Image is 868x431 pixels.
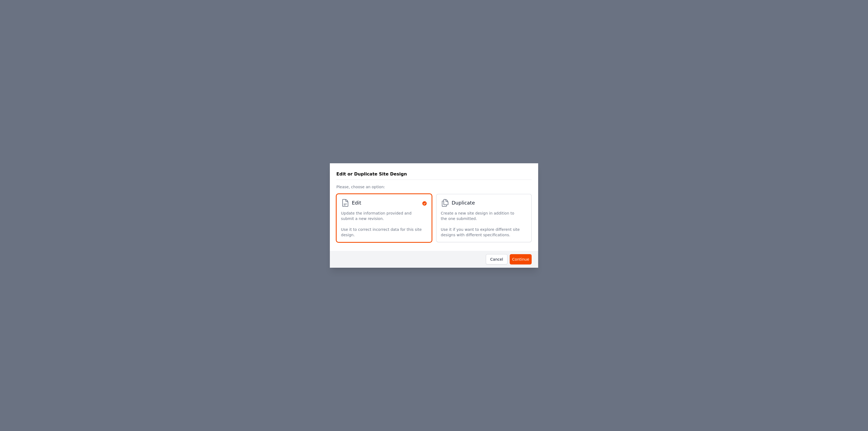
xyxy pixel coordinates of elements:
[352,199,361,207] span: Edit
[510,254,532,264] button: Continue
[336,180,532,190] p: Please, choose an option:
[486,254,508,264] button: Cancel
[441,210,522,221] p: Create a new site design in addition to the one submitted.
[336,171,407,177] h3: Edit or Duplicate Site Design
[441,227,522,238] p: Use it if you want to explore different site designs with different specifications.
[341,227,422,238] p: Use it to correct incorrect data for this site design.
[341,210,422,221] p: Update the information provided and submit a new revision.
[452,199,475,207] span: Duplicate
